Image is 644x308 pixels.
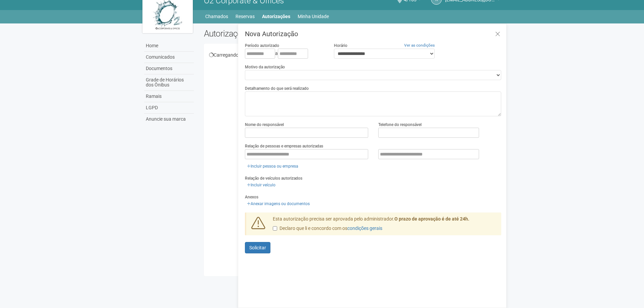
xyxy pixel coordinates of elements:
label: Detalhamento do que será realizado [245,85,309,91]
label: Declaro que li e concordo com os [273,225,382,232]
h2: Autorizações [204,28,348,39]
label: Anexos [245,194,258,200]
a: Chamados [205,12,228,21]
a: condições gerais [347,226,382,231]
a: Incluir pessoa ou empresa [245,163,300,170]
label: Telefone do responsável [378,122,422,128]
label: Motivo da autorização [245,64,285,70]
a: Home [144,40,194,52]
h3: Nova Autorização [245,30,501,37]
a: LGPD [144,102,194,114]
input: Declaro que li e concordo com oscondições gerais [273,226,277,231]
div: a [245,49,324,59]
a: Ver as condições [404,43,435,48]
a: Anuncie sua marca [144,114,194,125]
label: Horário [334,43,347,49]
a: Grade de Horários dos Ônibus [144,74,194,91]
a: Documentos [144,63,194,74]
div: Esta autorização precisa ser aprovada pelo administrador. [268,216,502,235]
a: Minha Unidade [298,12,329,21]
a: Comunicados [144,52,194,63]
div: Carregando... [209,52,497,58]
label: Relação de pessoas e empresas autorizadas [245,143,323,149]
label: Nome do responsável [245,122,284,128]
button: Solicitar [245,242,270,253]
a: Autorizações [262,12,290,21]
span: Solicitar [249,245,266,250]
strong: O prazo de aprovação é de até 24h. [394,216,469,222]
a: Anexar imagens ou documentos [245,200,312,207]
a: Reservas [235,12,255,21]
label: Período autorizado [245,43,279,49]
a: Incluir veículo [245,181,277,189]
label: Relação de veículos autorizados [245,175,302,181]
a: Ramais [144,91,194,102]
